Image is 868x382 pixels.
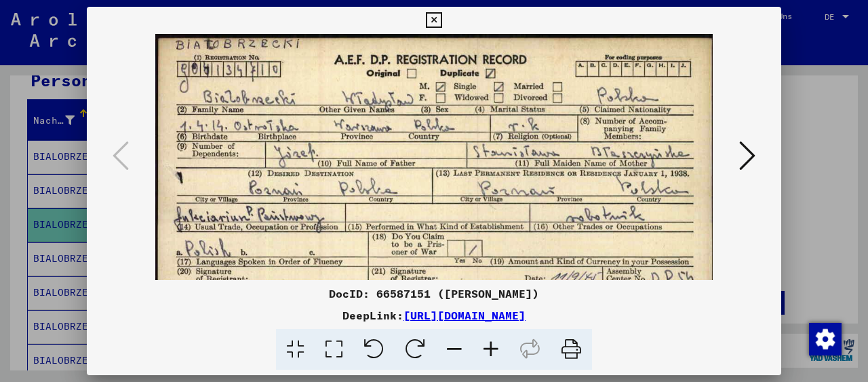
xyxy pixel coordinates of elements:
[155,34,713,382] img: 001.jpg
[403,309,526,322] a: [URL][DOMAIN_NAME]
[87,307,781,324] div: DeepLink:
[808,322,841,355] div: Zustimmung ändern
[87,285,781,302] div: DocID: 66587151 ([PERSON_NAME])
[809,323,842,355] img: Zustimmung ändern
